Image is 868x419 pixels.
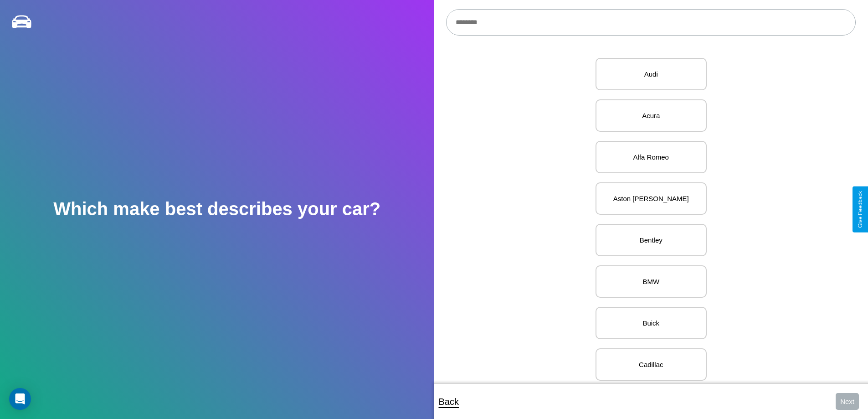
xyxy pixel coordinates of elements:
div: Give Feedback [857,191,863,228]
p: Alfa Romeo [606,151,697,163]
p: Audi [606,68,697,80]
p: Back [439,393,459,410]
p: BMW [606,275,697,288]
p: Aston [PERSON_NAME] [606,192,697,205]
p: Cadillac [606,358,697,371]
button: Next [836,393,859,410]
p: Buick [606,317,697,329]
div: Open Intercom Messenger [9,388,31,410]
p: Bentley [606,234,697,246]
h2: Which make best describes your car? [53,199,380,219]
p: Acura [606,109,697,122]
